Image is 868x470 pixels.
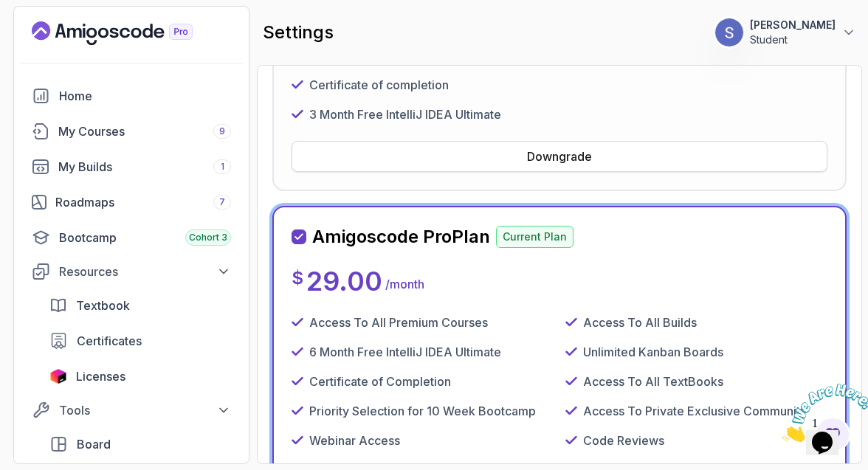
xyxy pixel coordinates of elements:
[776,378,868,448] iframe: chat widget
[309,402,536,420] p: Priority Selection for 10 Week Bootcamp
[76,367,125,385] span: Licenses
[306,266,382,296] p: 29.00
[58,122,231,140] div: My Courses
[77,332,142,350] span: Certificates
[309,432,400,449] p: Webinar Access
[58,158,231,176] div: My Builds
[23,187,240,217] a: roadmaps
[41,291,240,320] a: textbook
[23,81,240,111] a: home
[6,6,12,18] span: 1
[23,258,240,285] button: Resources
[77,435,111,453] span: Board
[221,161,224,173] span: 1
[59,263,231,280] div: Resources
[714,18,856,47] button: user profile image[PERSON_NAME]Student
[583,432,664,449] p: Code Reviews
[583,314,697,331] p: Access To All Builds
[59,87,231,105] div: Home
[583,343,723,361] p: Unlimited Kanban Boards
[583,373,723,390] p: Access To All TextBooks
[309,106,501,123] p: 3 Month Free IntelliJ IDEA Ultimate
[41,362,240,391] a: licenses
[59,401,231,419] div: Tools
[23,397,240,424] button: Tools
[263,21,334,44] h2: settings
[292,141,827,172] button: Downgrade
[309,343,501,361] p: 6 Month Free IntelliJ IDEA Ultimate
[23,152,240,182] a: builds
[6,6,97,64] img: Chat attention grabber
[292,266,303,290] p: $
[23,117,240,146] a: courses
[219,196,225,208] span: 7
[189,232,227,243] span: Cohort 3
[496,226,573,248] p: Current Plan
[41,429,240,459] a: board
[76,297,130,314] span: Textbook
[750,32,836,47] p: Student
[55,193,231,211] div: Roadmaps
[219,125,225,137] span: 9
[309,76,449,94] p: Certificate of completion
[23,223,240,252] a: bootcamp
[715,18,743,46] img: user profile image
[309,314,488,331] p: Access To All Premium Courses
[49,369,67,384] img: jetbrains icon
[41,326,240,356] a: certificates
[59,229,231,246] div: Bootcamp
[309,373,451,390] p: Certificate of Completion
[312,225,490,249] h2: Amigoscode Pro Plan
[385,275,424,293] p: / month
[750,18,836,32] p: [PERSON_NAME]
[32,21,227,45] a: Landing page
[583,402,807,420] p: Access To Private Exclusive Community
[527,148,592,165] div: Downgrade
